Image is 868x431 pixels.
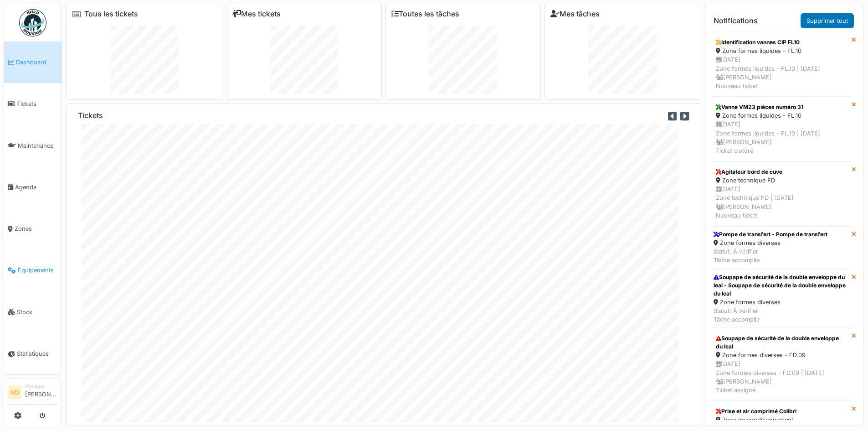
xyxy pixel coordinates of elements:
[8,386,21,400] li: ND
[716,351,846,359] div: Zone formes diverses - FD.09
[4,42,62,83] a: Dashboard
[716,334,846,351] div: Soupape de sécurité de la double enveloppe du leal
[801,13,854,28] a: Supprimer tout
[25,383,58,389] div: Manager
[716,38,846,47] div: Identification vannes CIP FL10
[19,9,46,36] img: Badge_color-CXgf-gQk.svg
[714,298,848,306] div: Zone formes diverses
[4,83,62,125] a: Tickets
[4,249,62,291] a: Équipements
[716,359,846,395] div: [DATE] Zone formes diverses - FD.09 | [DATE] [PERSON_NAME] Ticket assigné
[716,111,846,120] div: Zone formes liquides - FL.10
[710,269,852,328] a: Soupape de sécurité de la double enveloppe du leal - Soupape de sécurité de la double enveloppe d...
[4,125,62,166] a: Maintenance
[550,10,600,18] a: Mes tâches
[716,407,846,415] div: Prise et air comprimé Colibri
[710,97,852,161] a: Vanne VM23 pièces numéro 31 Zone formes liquides - FL.10 [DATE]Zone formes liquides - FL.10 | [DA...
[15,224,58,233] span: Zones
[78,111,103,120] h6: Tickets
[4,333,62,374] a: Statistiques
[25,383,58,402] li: [PERSON_NAME]
[18,141,58,150] span: Maintenance
[716,168,846,176] div: Agitateur bord de cuve
[716,47,846,55] div: Zone formes liquides - FL.10
[18,266,58,275] span: Équipements
[84,10,138,18] a: Tous les tickets
[4,291,62,333] a: Stock
[716,120,846,155] div: [DATE] Zone formes liquides - FL.10 | [DATE] [PERSON_NAME] Ticket clotûré
[716,185,846,220] div: [DATE] Zone technique FD | [DATE] [PERSON_NAME] Nouveau ticket
[714,239,827,247] div: Zone formes diverses
[710,32,852,97] a: Identification vannes CIP FL10 Zone formes liquides - FL.10 [DATE]Zone formes liquides - FL.10 | ...
[232,10,281,18] a: Mes tickets
[714,230,827,239] div: Pompe de transfert - Pompe de transfert
[8,383,58,405] a: ND Manager[PERSON_NAME]
[17,308,58,317] span: Stock
[714,247,827,265] div: Statut: À vérifier Tâche accomplie
[710,328,852,401] a: Soupape de sécurité de la double enveloppe du leal Zone formes diverses - FD.09 [DATE]Zone formes...
[4,208,62,249] a: Zones
[710,226,852,269] a: Pompe de transfert - Pompe de transfert Zone formes diverses Statut: À vérifierTâche accomplie
[714,273,848,298] div: Soupape de sécurité de la double enveloppe du leal - Soupape de sécurité de la double enveloppe d...
[17,349,58,358] span: Statistiques
[4,166,62,208] a: Agenda
[714,16,758,25] h6: Notifications
[716,176,846,185] div: Zone technique FD
[17,99,58,108] span: Tickets
[710,161,852,226] a: Agitateur bord de cuve Zone technique FD [DATE]Zone technique FD | [DATE] [PERSON_NAME]Nouveau ti...
[15,183,58,192] span: Agenda
[16,58,58,67] span: Dashboard
[716,55,846,90] div: [DATE] Zone formes liquides - FL.10 | [DATE] [PERSON_NAME] Nouveau ticket
[714,306,848,324] div: Statut: À vérifier Tâche accomplie
[716,103,846,111] div: Vanne VM23 pièces numéro 31
[391,10,459,18] a: Toutes les tâches
[716,415,846,424] div: Zone de conditionnement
